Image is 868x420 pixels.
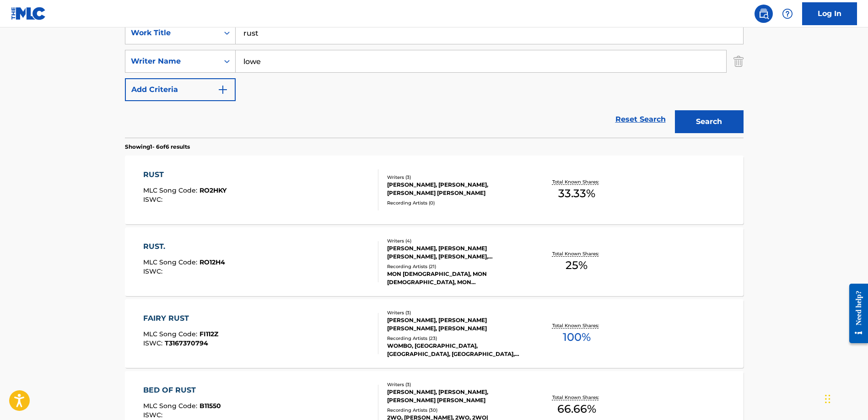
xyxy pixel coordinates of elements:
span: B11550 [199,402,221,410]
p: Total Known Shares: [552,322,601,329]
div: Work Title [131,27,213,38]
iframe: Chat Widget [822,376,868,420]
span: ISWC : [143,195,165,204]
div: Writer Name [131,56,213,67]
p: Total Known Shares: [552,178,601,185]
div: Drag [825,385,830,413]
span: MLC Song Code : [143,330,199,338]
div: Recording Artists ( 23 ) [387,335,525,342]
img: MLC Logo [11,7,46,20]
a: Reset Search [611,109,670,129]
div: Writers ( 3 ) [387,381,525,388]
div: FAIRY RUST [143,313,218,324]
img: Delete Criterion [733,50,744,73]
p: Total Known Shares: [552,250,601,257]
span: 66.66 % [557,401,596,417]
div: Recording Artists ( 21 ) [387,263,525,270]
p: Total Known Shares: [552,394,601,401]
div: [PERSON_NAME], [PERSON_NAME], [PERSON_NAME] [PERSON_NAME] [387,388,525,404]
div: Recording Artists ( 30 ) [387,407,525,414]
p: Showing 1 - 6 of 6 results [125,143,190,151]
form: Search Form [125,22,744,138]
a: RUSTMLC Song Code:RO2HKYISWC:Writers (3)[PERSON_NAME], [PERSON_NAME], [PERSON_NAME] [PERSON_NAME]... [125,156,744,224]
a: RUST.MLC Song Code:RO12H4ISWC:Writers (4)[PERSON_NAME], [PERSON_NAME] [PERSON_NAME], [PERSON_NAME... [125,227,744,296]
div: [PERSON_NAME], [PERSON_NAME], [PERSON_NAME] [PERSON_NAME] [387,181,525,197]
span: ISWC : [143,339,165,347]
div: [PERSON_NAME], [PERSON_NAME] [PERSON_NAME], [PERSON_NAME], [PERSON_NAME] [387,244,525,261]
button: Add Criteria [125,78,236,101]
img: search [758,8,769,19]
span: ISWC : [143,267,165,275]
a: Log In [802,2,857,25]
span: MLC Song Code : [143,258,199,266]
span: T3167370794 [165,339,208,347]
a: FAIRY RUSTMLC Song Code:FI112ZISWC:T3167370794Writers (3)[PERSON_NAME], [PERSON_NAME] [PERSON_NAM... [125,299,744,368]
img: 9d2ae6d4665cec9f34b9.svg [217,84,228,95]
div: Writers ( 3 ) [387,309,525,316]
button: Search [675,110,744,133]
span: 33.33 % [558,185,595,202]
span: 100 % [563,329,591,345]
span: MLC Song Code : [143,402,199,410]
a: Public Search [755,5,773,23]
span: MLC Song Code : [143,186,199,194]
img: help [782,8,793,19]
div: BED OF RUST [143,385,221,396]
span: FI112Z [199,330,218,338]
div: Writers ( 4 ) [387,237,525,244]
div: RUST. [143,241,225,252]
div: [PERSON_NAME], [PERSON_NAME] [PERSON_NAME], [PERSON_NAME] [387,316,525,333]
div: RUST [143,169,226,180]
iframe: Resource Center [842,277,868,350]
div: Writers ( 3 ) [387,174,525,181]
span: ISWC : [143,411,165,419]
div: WOMBO, [GEOGRAPHIC_DATA], [GEOGRAPHIC_DATA], [GEOGRAPHIC_DATA], [GEOGRAPHIC_DATA] [387,342,525,358]
div: Help [778,5,797,23]
span: RO12H4 [199,258,225,266]
span: 25 % [566,257,588,274]
span: RO2HKY [199,186,226,194]
div: MON [DEMOGRAPHIC_DATA], MON [DEMOGRAPHIC_DATA], MON [DEMOGRAPHIC_DATA], MON [DEMOGRAPHIC_DATA], M... [387,270,525,286]
div: Recording Artists ( 0 ) [387,199,525,206]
